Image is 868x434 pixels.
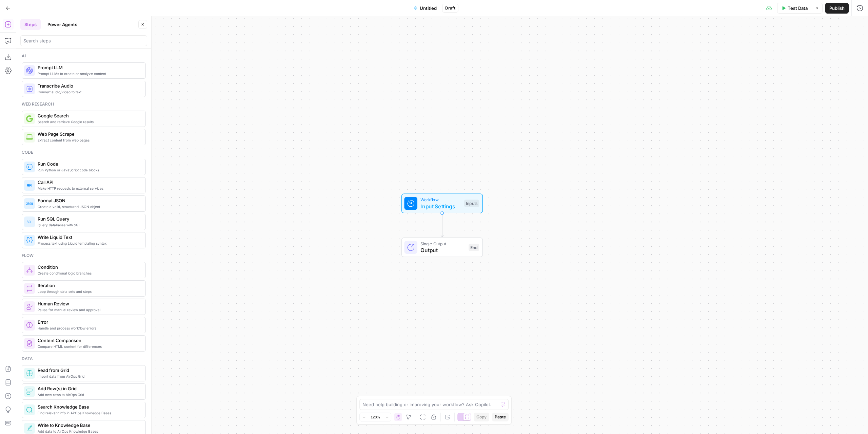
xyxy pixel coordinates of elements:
[464,200,479,207] div: Inputs
[38,234,140,241] span: Write Liquid Text
[38,410,140,416] span: Find relevant info in AirOps Knowledge Bases
[420,196,461,203] span: Workflow
[38,89,140,95] span: Convert audio/video to text
[38,222,140,228] span: Query databases with SQL
[410,3,441,14] button: Untitled
[38,264,140,270] span: Condition
[379,238,505,257] div: Single OutputOutputEnd
[38,325,140,331] span: Handle and process workflow errors
[38,204,140,209] span: Create a valid, structured JSON object
[825,3,849,14] button: Publish
[38,82,140,89] span: Transcribe Audio
[22,53,146,59] div: Ai
[38,137,140,143] span: Extract content from web pages
[445,5,455,11] span: Draft
[420,241,465,247] span: Single Output
[38,367,140,374] span: Read from Grid
[474,413,489,421] button: Copy
[38,215,140,222] span: Run SQL Query
[829,5,845,12] span: Publish
[492,413,509,421] button: Paste
[38,392,140,397] span: Add new rows to AirOps Grid
[38,71,140,76] span: Prompt LLMs to create or analyze content
[38,186,140,191] span: Make HTTP requests to external services
[441,213,443,237] g: Edge from start to end
[38,374,140,379] span: Import data from AirOps Grid
[38,337,140,344] span: Content Comparison
[22,149,146,155] div: Code
[38,179,140,186] span: Call API
[777,3,812,14] button: Test Data
[379,194,505,213] div: WorkflowInput SettingsInputs
[38,270,140,276] span: Create conditional logic branches
[22,101,146,107] div: Web research
[38,344,140,349] span: Compare HTML content for differences
[38,161,140,167] span: Run Code
[26,340,33,347] img: vrinnnclop0vshvmafd7ip1g7ohf
[23,37,144,44] input: Search steps
[38,289,140,294] span: Loop through data sets and steps
[469,244,479,251] div: End
[788,5,808,12] span: Test Data
[22,252,146,259] div: Flow
[38,112,140,119] span: Google Search
[38,197,140,204] span: Format JSON
[38,422,140,429] span: Write to Knowledge Base
[38,131,140,137] span: Web Page Scrape
[38,300,140,307] span: Human Review
[20,19,41,30] button: Steps
[38,64,140,71] span: Prompt LLM
[22,356,146,362] div: Data
[38,241,140,246] span: Process text using Liquid templating syntax
[43,19,81,30] button: Power Agents
[371,414,380,420] span: 120%
[38,307,140,313] span: Pause for manual review and approval
[476,414,487,420] span: Copy
[38,282,140,289] span: Iteration
[38,119,140,125] span: Search and retrieve Google results
[420,246,465,254] span: Output
[420,202,461,210] span: Input Settings
[38,403,140,410] span: Search Knowledge Base
[38,429,140,434] span: Add data to AirOps Knowledge Bases
[495,414,506,420] span: Paste
[38,167,140,173] span: Run Python or JavaScript code blocks
[38,385,140,392] span: Add Row(s) in Grid
[38,319,140,325] span: Error
[420,5,437,12] span: Untitled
